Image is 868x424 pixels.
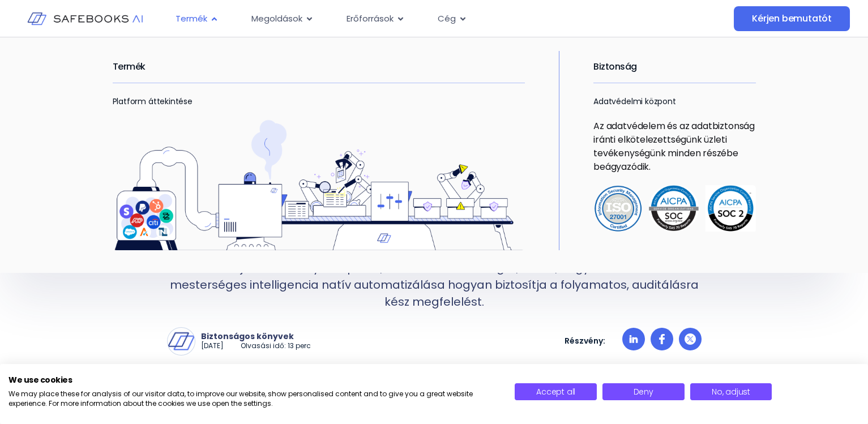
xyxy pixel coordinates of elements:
button: Adjust cookie preferences [690,383,772,400]
span: No, adjust [712,386,750,397]
h2: Termék [113,51,525,83]
nav: Menü [166,8,661,30]
span: Erőforrások [347,12,394,25]
span: Megoldások [251,12,302,25]
button: Accept all cookies [515,383,597,400]
h2: We use cookies [8,375,498,385]
span: Kérjen bemutatót [752,13,832,24]
a: Kérjen bemutatót [734,6,850,31]
p: We may place these for analysis of our visitor data, to improve our website, show personalised co... [8,389,498,409]
div: Menu Toggle [166,8,661,30]
a: Adatvédelmi központ [593,96,676,107]
a: Platform áttekintése [113,96,193,107]
p: [DATE] [201,341,224,351]
p: Részvény: [565,336,605,346]
p: Az IFRS 15 több, mint egy bevételi szabály – ez a pénzügyi bizalom alapja. Ez az útmutató kibontj... [167,242,702,310]
span: Termék [176,12,207,25]
p: Az adatvédelem és az adatbiztonság iránti elkötelezettségünk üzleti tevékenységünk minden részébe... [593,119,755,174]
span: Cég [438,12,456,25]
button: Deny all cookies [602,383,685,400]
span: Accept all [536,386,575,397]
h2: Biztonság [593,51,755,83]
p: Olvasási idő: 13 perc [241,341,311,351]
img: Biztonságos könyvek [168,328,195,355]
p: Biztonságos könyvek [201,331,311,341]
span: Deny [634,386,653,397]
